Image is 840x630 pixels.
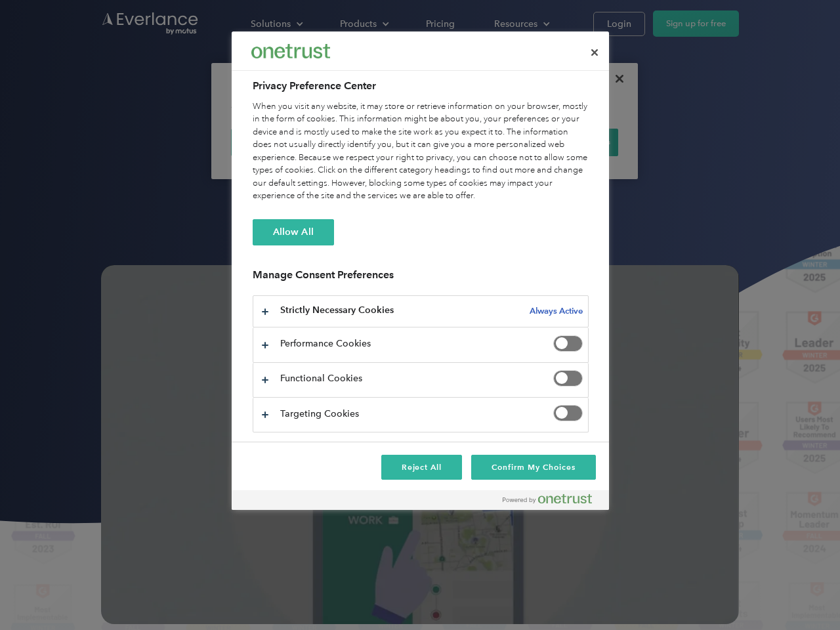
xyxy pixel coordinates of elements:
[253,268,589,289] h3: Manage Consent Preferences
[251,38,330,64] div: Everlance
[503,493,602,510] a: Powered by OneTrust Opens in a new Tab
[471,455,595,480] button: Confirm My Choices
[232,31,609,510] div: Privacy Preference Center
[251,44,330,58] img: Everlance
[232,31,609,510] div: Preference center
[253,100,589,203] div: When you visit any website, it may store or retrieve information on your browser, mostly in the f...
[253,78,589,94] h2: Privacy Preference Center
[253,219,334,245] button: Allow All
[503,493,592,504] img: Powered by OneTrust Opens in a new Tab
[381,455,463,480] button: Reject All
[580,38,609,67] button: Close
[96,78,163,106] input: Submit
